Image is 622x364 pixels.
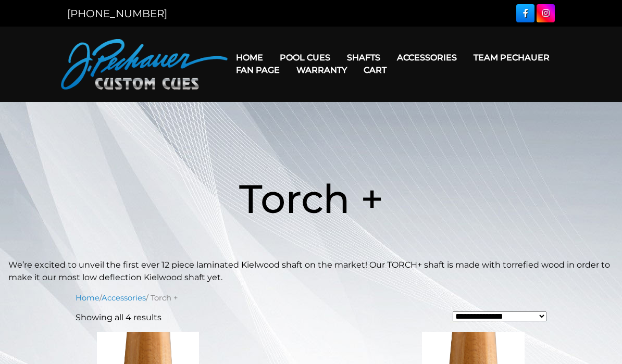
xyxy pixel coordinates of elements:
a: Shafts [339,44,389,71]
span: Torch + [239,174,383,223]
p: Showing all 4 results [76,311,161,324]
a: Accessories [102,293,146,303]
a: Home [228,44,271,71]
a: Team Pechauer [465,44,558,71]
p: We’re excited to unveil the first ever 12 piece laminated Kielwood shaft on the market! Our TORCH... [8,259,614,284]
nav: Breadcrumb [76,292,546,304]
a: Cart [355,57,395,83]
select: Shop order [453,311,546,321]
a: Pool Cues [271,44,339,71]
a: Fan Page [228,57,288,83]
a: Warranty [288,57,355,83]
a: [PHONE_NUMBER] [67,7,167,20]
a: Accessories [389,44,465,71]
a: Home [76,293,99,303]
img: Pechauer Custom Cues [61,39,228,90]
